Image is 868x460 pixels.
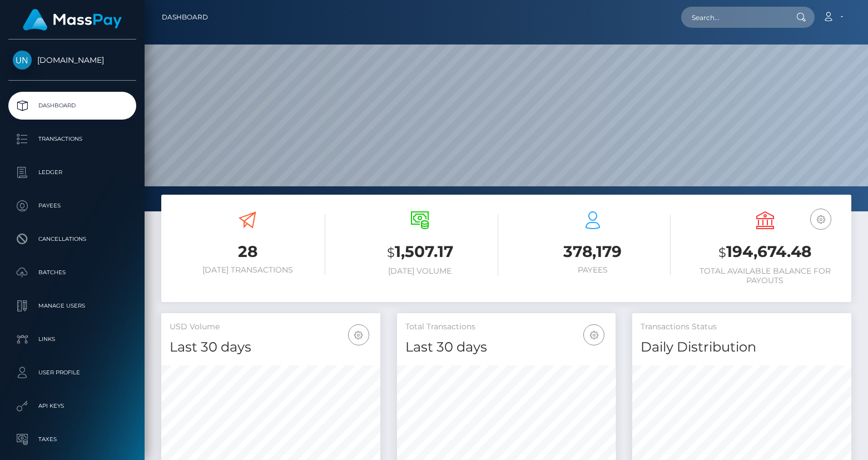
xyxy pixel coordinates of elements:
[687,266,843,285] h6: Total Available Balance for Payouts
[170,241,325,263] h3: 28
[13,264,132,281] p: Batches
[13,231,132,248] p: Cancellations
[641,321,843,333] h5: Transactions Status
[8,392,136,420] a: API Keys
[8,92,136,120] a: Dashboard
[8,359,136,387] a: User Profile
[515,265,671,275] h6: Payees
[8,426,136,453] a: Taxes
[8,325,136,353] a: Links
[13,331,132,348] p: Links
[342,241,498,264] h3: 1,507.17
[515,241,671,263] h3: 378,179
[8,125,136,153] a: Transactions
[13,398,132,414] p: API Keys
[13,51,32,70] img: Unlockt.me
[342,266,498,276] h6: [DATE] Volume
[13,131,132,147] p: Transactions
[681,7,786,28] input: Search...
[8,259,136,286] a: Batches
[687,241,843,264] h3: 194,674.48
[387,245,395,260] small: $
[13,298,132,314] p: Manage Users
[8,55,136,65] span: [DOMAIN_NAME]
[23,9,122,31] img: MassPay Logo
[718,245,726,260] small: $
[8,225,136,253] a: Cancellations
[170,265,325,275] h6: [DATE] Transactions
[13,431,132,448] p: Taxes
[13,164,132,181] p: Ledger
[13,197,132,214] p: Payees
[170,321,372,333] h5: USD Volume
[641,338,843,357] h4: Daily Distribution
[170,338,372,357] h4: Last 30 days
[13,97,132,114] p: Dashboard
[8,292,136,320] a: Manage Users
[13,364,132,381] p: User Profile
[405,338,608,357] h4: Last 30 days
[162,6,208,29] a: Dashboard
[8,192,136,220] a: Payees
[8,159,136,186] a: Ledger
[405,321,608,333] h5: Total Transactions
